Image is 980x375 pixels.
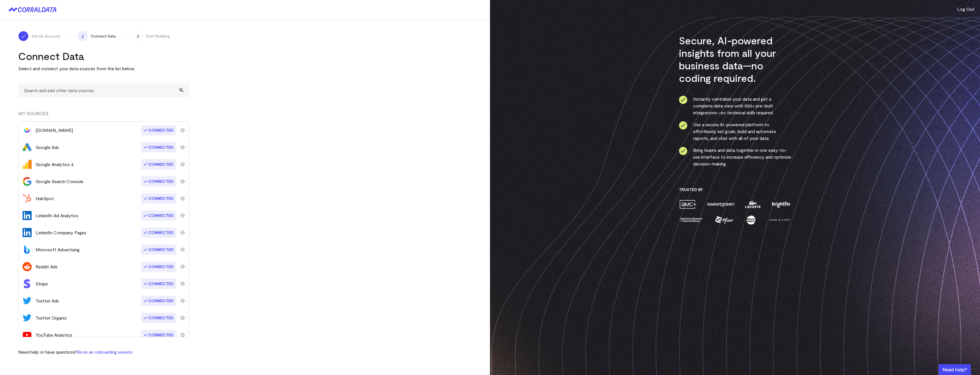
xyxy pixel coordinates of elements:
span: Connected [141,245,176,255]
div: Google Search Console [36,178,83,185]
img: trash-40e54a27.svg [181,179,185,183]
img: trash-40e54a27.svg [181,248,185,252]
span: Connected [141,313,176,323]
div: Microsoft Advertising [36,246,79,253]
img: sweetgreen-1d1fb32c.png [707,199,735,209]
span: Connected [141,210,176,221]
img: trash-40e54a27.svg [181,162,185,166]
img: linkedin_company_pages-6f572cd8.svg [23,228,32,237]
div: [DOMAIN_NAME] [36,127,73,134]
img: trash-40e54a27.svg [181,196,185,200]
span: Connected [141,296,176,306]
img: trash-40e54a27.svg [181,145,185,149]
img: trash-40e54a27.svg [181,299,185,303]
span: Connect Data [91,33,116,39]
img: ico-check-white-5ff98cb1.svg [21,33,26,39]
img: amc-0b11a8f1.png [679,199,697,209]
img: google_analytics_4-4ee20295.svg [23,160,32,169]
span: Connected [141,227,176,238]
img: linkedin_ads-6f572cd8.svg [23,211,32,220]
div: Stripe [36,280,48,287]
div: Twitter Organic [36,314,67,321]
img: trash-40e54a27.svg [181,316,185,320]
img: youtube_analytics-c712eb91.svg [23,330,32,339]
img: bingads-f64eff47.svg [23,245,32,254]
img: trash-40e54a27.svg [181,231,185,235]
h3: Trusted By [679,187,791,192]
span: Connected [141,193,176,204]
div: Reddit Ads [36,263,58,270]
img: stripe-ba84f8e2.svg [23,279,32,288]
span: Connected [141,330,176,340]
img: trash-40e54a27.svg [181,128,185,132]
span: 3 [133,31,143,41]
span: Connected [141,176,176,187]
span: Connected [141,279,176,289]
img: ico-check-circle-4b19435c.svg [679,147,687,155]
p: Select and connect your data sources from the list below. [18,65,189,72]
p: Need help or have questions? [18,349,133,355]
img: trash-40e54a27.svg [181,214,185,217]
img: john-elliott-25751c40.png [768,215,791,225]
h2: Connect Data [18,50,189,62]
li: Bring teams and data together in one easy-to-use interface to increase efficiency and optimize de... [679,147,791,167]
img: pfizer-e137f5fc.png [714,215,734,225]
h3: Secure, AI-powered insights from all your business data—no coding required. [679,34,791,84]
div: Google Ads [36,144,59,151]
div: HubSpot [36,195,54,202]
img: google_search_console-3467bcd2.svg [23,177,32,186]
span: Start Building [146,33,170,39]
img: ico-check-circle-4b19435c.svg [679,121,687,130]
img: trash-40e54a27.svg [181,333,185,337]
img: amnh-5afada46.png [679,215,703,225]
img: customerio-4373efcc.svg [23,126,32,135]
span: Connected [141,262,176,272]
li: Use a secure AI-powered platform to effortlessly set goals, build and automate reports, and chat ... [679,121,791,142]
span: Connected [141,125,176,135]
img: hubspot-c1e9301f.svg [23,194,32,203]
img: trash-40e54a27.svg [181,282,185,286]
img: twitter-84440d70.svg [23,313,32,322]
div: LinkedIn Company Pages [36,229,86,236]
img: brightfin-a251e171.png [771,199,791,209]
button: Log Out [957,6,974,13]
img: moon-juice-c312e729.png [745,215,757,225]
span: Connected [141,159,176,169]
div: Twitter Ads [36,297,59,304]
img: reddit_ads-149c8797.svg [23,262,32,271]
span: 2 [77,31,88,41]
a: Book an onboarding session. [77,349,133,355]
img: ico-check-circle-4b19435c.svg [679,96,687,104]
div: LinkedIn Ad Analytics [36,212,78,219]
img: lacoste-7a6b0538.png [744,199,761,209]
div: YouTube Analytics [36,332,72,338]
div: Google Analytics 4 [36,161,74,168]
img: twitter_ads-84440d70.svg [23,296,32,305]
div: MY SOURCES [18,110,189,121]
span: Set Up Account [31,33,60,39]
input: Search and add other data sources [18,83,189,97]
li: Instantly centralize your data and get a complete data view with 500+ pre-built integrations—no t... [679,96,791,116]
span: Connected [141,142,176,152]
img: trash-40e54a27.svg [181,265,185,269]
img: google_ads-c8121f33.png [23,143,32,152]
